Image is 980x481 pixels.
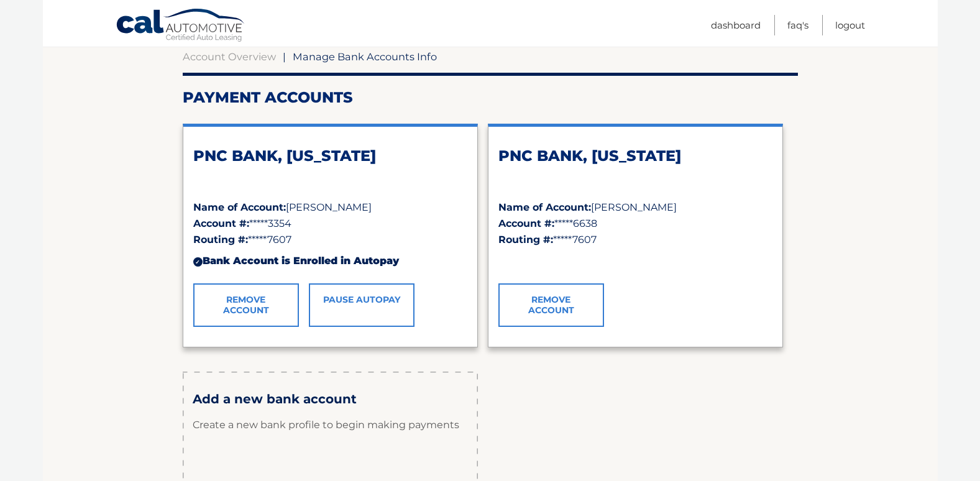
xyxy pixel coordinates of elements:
[183,50,276,63] a: Account Overview
[193,201,286,213] strong: Name of Account:
[193,392,468,407] h3: Add a new bank account
[835,15,865,35] a: Logout
[286,201,372,213] span: [PERSON_NAME]
[591,201,677,213] span: [PERSON_NAME]
[193,406,468,444] p: Create a new bank profile to begin making payments
[193,283,299,327] a: Remove Account
[498,255,506,267] span: ✓
[193,147,467,165] h2: PNC BANK, [US_STATE]
[193,248,467,274] div: Bank Account is Enrolled in Autopay
[193,234,248,245] strong: Routing #:
[116,8,246,44] a: Cal Automotive
[498,234,553,245] strong: Routing #:
[283,50,286,63] span: |
[711,15,761,35] a: Dashboard
[183,88,798,107] h2: Payment Accounts
[193,257,203,267] div: ✓
[498,283,604,327] a: Remove Account
[293,50,437,63] span: Manage Bank Accounts Info
[309,283,414,327] a: Pause AutoPay
[193,218,249,229] strong: Account #:
[787,15,808,35] a: FAQ's
[498,147,772,165] h2: PNC BANK, [US_STATE]
[498,218,554,229] strong: Account #:
[498,201,591,213] strong: Name of Account:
